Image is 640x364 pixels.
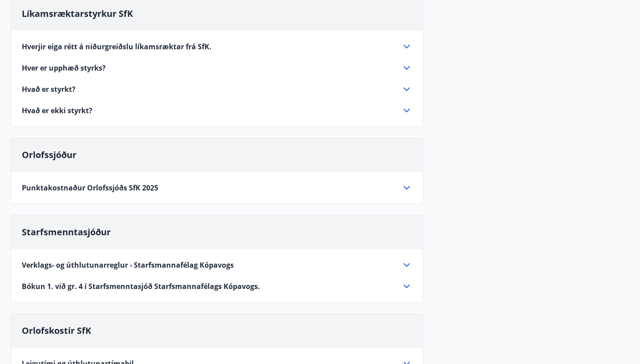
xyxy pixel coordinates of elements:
span: Líkamsræktarstyrkur SfK [22,8,133,20]
span: Verklags- og úthlutunarreglur - Starfsmannafélag Kópavogs [22,260,234,270]
div: Hverjir eiga rétt á niðurgreiðslu líkamsræktar frá SfK. [22,41,412,52]
span: Hvað er ekki styrkt? [22,106,92,115]
div: Punktakostnaður Orlofssjóðs SfK 2025 [22,182,412,193]
div: Hver er upphæð styrks? [22,63,412,73]
div: Hvað er styrkt? [22,84,412,95]
span: Hverjir eiga rétt á niðurgreiðslu líkamsræktar frá SfK. [22,42,212,51]
div: Verklags- og úthlutunarreglur - Starfsmannafélag Kópavogs [22,260,412,270]
div: Bókun 1. við gr. 4 í Starfsmenntasjóð Starfsmannafélags Kópavogs. [22,281,412,292]
span: Hver er upphæð styrks? [22,63,106,73]
span: Starfsmenntasjóður [22,226,111,238]
span: Orlofskostir SfK [22,324,91,336]
span: Bókun 1. við gr. 4 í Starfsmenntasjóð Starfsmannafélags Kópavogs. [22,281,260,291]
div: Hvað er ekki styrkt? [22,105,412,116]
span: Orlofssjóður [22,149,76,161]
span: Hvað er styrkt? [22,84,76,94]
span: Punktakostnaður Orlofssjóðs SfK 2025 [22,183,158,193]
